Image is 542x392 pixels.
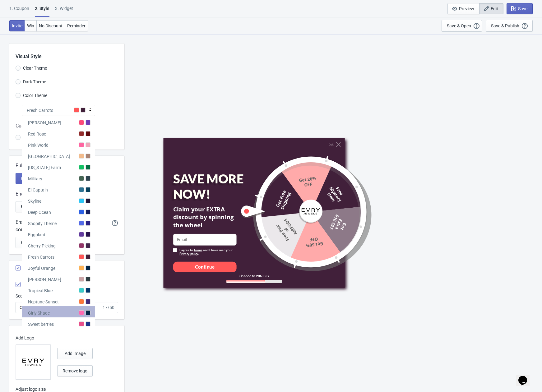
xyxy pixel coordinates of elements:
span: Invite [12,23,22,28]
div: I agree to and I have read your . [179,248,237,256]
span: Edit [491,6,498,11]
button: Add Image [57,348,93,359]
span: Preview [459,6,474,11]
div: Visual Style [16,44,124,60]
button: Invite [9,20,25,31]
button: No Discount [36,20,65,31]
label: Scarcity Progress Bar Text [16,293,66,299]
div: Pink World [28,142,49,148]
div: Tropical Blue [28,288,53,294]
img: 1729804546566.png [22,351,44,373]
span: Enable [21,176,34,181]
div: SAVE MORE NOW! [173,171,249,201]
span: Enable [21,204,34,209]
div: 3. Widget [55,5,73,16]
div: Eggplant [28,232,45,238]
span: Full wheel mode [16,162,51,169]
button: Win [25,20,37,31]
div: [GEOGRAPHIC_DATA] [28,153,70,159]
div: Save & Open [447,23,471,28]
button: Preview [447,3,479,14]
div: Girly Shade [28,310,50,316]
span: Save [518,6,527,11]
div: Chance to WIN BIG [226,274,282,278]
div: Shopify Theme [28,220,57,227]
div: Continue [195,264,215,270]
span: Enable [21,240,34,245]
div: Red Rose [28,131,46,137]
div: Skyline [28,198,41,204]
span: Dark Theme [23,79,46,85]
button: Save [507,3,533,14]
div: Fresh Carrots [28,254,54,260]
span: Custom Theme [16,122,49,130]
button: Reminder [65,20,88,31]
span: Reminder [67,23,86,28]
iframe: chat widget [516,367,536,386]
button: Save & Publish [486,20,533,32]
div: 2 . Style [35,5,49,17]
div: Joyful Orange [28,265,55,271]
span: Enable confettis animation [16,190,75,198]
div: Claim your EXTRA discount by spinning the wheel [173,205,236,229]
div: Neptune Sunset [28,299,59,305]
button: Enable [16,201,39,212]
span: Add Image [65,351,86,356]
span: Fresh Carrots [27,107,53,113]
div: Sweet berries [28,321,54,327]
div: [PERSON_NAME] [28,120,61,126]
p: Add Logo [16,335,115,341]
div: EI Captain [28,187,48,193]
span: Clear Theme [23,65,47,71]
div: Enable countdown with high mobile compatibility [16,219,112,233]
button: Enable [16,173,39,184]
div: Save & Publish [491,23,519,28]
span: Color Theme [23,92,47,99]
button: Enable [16,237,39,248]
a: Terms [193,248,202,252]
div: [US_STATE] Farm [28,164,61,171]
a: Privacy policy [179,252,198,256]
div: Deep Ocean [28,209,51,215]
div: Cherry Picking [28,243,56,249]
button: Save & Open [442,20,482,32]
span: No Discount [39,23,63,28]
span: Win [27,23,34,28]
div: Military [28,176,42,182]
div: 1. Coupon [9,5,29,16]
span: Remove logo [63,368,87,373]
div: Quit [328,143,333,146]
input: Email [173,234,236,246]
div: [PERSON_NAME] [28,276,61,283]
button: Remove logo [57,365,93,376]
button: Edit [479,3,503,14]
